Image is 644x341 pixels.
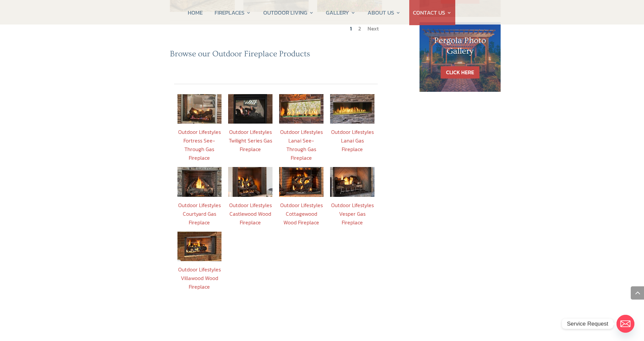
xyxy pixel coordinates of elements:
[177,94,222,124] img: Fortress_195x177
[330,167,374,197] img: Vesper2_195x177
[177,232,222,261] img: HHT-woodFP-Villawood-Mesh-195x177-jpg
[178,265,221,291] a: Outdoor Lifestyles Villawood Wood Fireplace
[228,167,272,197] img: HHT_Wood_Castlewood_Mesh2_195x177
[177,167,222,197] img: ODL_Courtyard_36_A1_195x177
[229,201,272,226] a: Outdoor Lifestyles Castlewood Wood Fireplace
[350,25,352,32] a: 1
[331,201,374,226] a: Outdoor Lifestyles Vesper Gas Fireplace
[617,315,634,333] a: Email
[368,25,379,32] a: Next
[178,128,221,162] a: Outdoor Lifestyles Fortress See-Through Gas Fireplace
[433,35,488,59] h1: Pergola Photo Gallery
[178,201,221,226] a: Outdoor Lifestyles Courtyard Gas Fireplace
[441,66,479,79] a: CLICK HERE
[358,25,361,32] a: 2
[229,128,272,153] a: Outdoor Lifestyles Twilight Series Gas Fireplace
[279,167,323,197] img: 195x177-Cottagewood
[170,49,382,62] h3: Browse our Outdoor Fireplace Products
[228,94,272,124] img: HHT-gasFP-TwilightII-Interior-BasicFront-K-195x177
[280,201,323,226] a: Outdoor Lifestyles Cottagewood Wood Fireplace
[280,128,323,162] a: Outdoor Lifestyles Lanai See-Through Gas Fireplace
[279,94,323,124] img: WebImage_LANAI48ST_195x177-jpg
[330,94,374,124] img: WebImage_LANAI60_195x177-jpg
[331,128,374,153] a: Outdoor Lifestyles Lanai Gas Fireplace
